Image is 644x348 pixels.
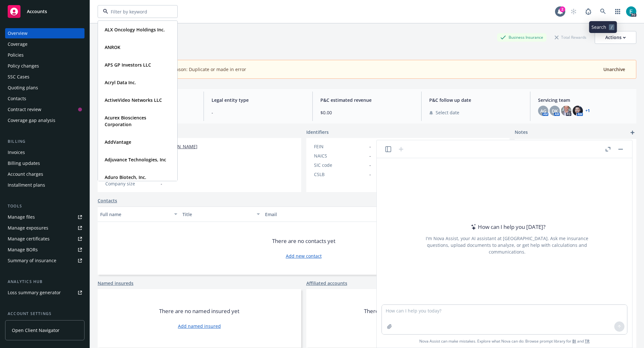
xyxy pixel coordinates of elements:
img: photo [626,6,636,17]
span: There are no affiliated accounts yet [364,307,452,315]
a: Coverage [5,39,85,49]
div: Contacts [8,93,26,104]
strong: Adjuvance Technologies, Inc [105,157,166,163]
div: Manage exposures [8,223,48,233]
div: Full name [100,211,170,218]
a: SSC Cases [5,72,85,82]
a: Contract review [5,104,85,115]
div: NAICS [314,152,367,159]
div: Manage files [8,212,35,222]
strong: APS GP Investors LLC [105,62,151,68]
a: Named insureds [98,280,133,287]
a: Policy changes [5,61,85,71]
span: P&C follow up date [429,97,522,103]
div: SIC code [314,162,367,168]
span: P&C estimated revenue [320,97,414,103]
span: Unarchive [603,66,625,72]
button: Email [262,206,400,222]
strong: ALX Oncology Holdings Inc. [105,27,165,33]
span: There are no named insured yet [159,307,239,315]
a: Add named insured [178,323,221,329]
a: Manage certificates [5,234,85,244]
a: [DOMAIN_NAME] [161,143,197,150]
a: Contacts [98,197,117,204]
div: Billing updates [8,158,40,168]
div: Account charges [8,169,43,179]
span: Accounts [27,9,47,14]
div: Title [182,211,253,218]
div: Total Rewards [551,33,590,41]
div: Account settings [5,311,85,317]
div: Policy changes [8,61,39,71]
strong: Aduro Biotech, Inc. [105,174,146,180]
div: Policies [8,50,24,60]
div: FEIN [314,143,367,150]
a: Switch app [611,5,624,18]
a: Policies [5,50,85,60]
span: There are no contacts yet [272,237,335,245]
button: Actions [595,31,636,44]
span: $0.00 [320,109,414,116]
a: +1 [585,109,590,113]
span: Nova Assist can make mistakes. Explore what Nova can do: Browse prompt library for and [419,335,590,348]
div: Quoting plans [8,83,38,93]
div: Contract review [8,104,41,115]
div: 2 [559,6,565,12]
a: Installment plans [5,180,85,190]
a: Invoices [5,147,85,158]
div: Tools [5,203,85,209]
a: Manage BORs [5,245,85,255]
button: Title [180,206,262,222]
a: Loss summary generator [5,287,85,298]
strong: ANROK [105,44,120,50]
div: Summary of insurance [8,255,56,266]
a: Report a Bug [582,5,595,18]
div: Business Insurance [497,33,546,41]
span: - [161,180,162,187]
span: Servicing team [538,97,631,103]
a: Coverage gap analysis [5,115,85,125]
a: Billing updates [5,158,85,168]
a: Quoting plans [5,83,85,93]
span: - [369,171,371,178]
strong: Acurex Biosciences Corporation [105,115,146,127]
div: Manage certificates [8,234,50,244]
a: add [629,129,636,136]
a: Summary of insurance [5,255,85,266]
div: I'm Nova Assist, your AI assistant at [GEOGRAPHIC_DATA]. Ask me insurance questions, upload docum... [417,235,597,255]
a: Affiliated accounts [306,280,347,287]
div: Overview [8,28,28,38]
img: photo [561,106,571,116]
div: Company size [105,180,158,187]
a: Search [597,5,609,18]
a: Overview [5,28,85,38]
a: TR [585,338,590,344]
span: Notes [515,129,528,136]
strong: ActiveVideo Networks LLC [105,97,162,103]
div: Invoices [8,147,25,158]
a: Manage exposures [5,223,85,233]
span: - [369,162,371,168]
a: Add new contact [286,253,322,259]
span: Legal entity type [212,97,305,103]
a: Start snowing [567,5,580,18]
button: Unarchive [603,65,626,73]
input: Filter by keyword [108,8,165,15]
strong: Acryl Data Inc. [105,79,136,85]
div: Actions [605,31,626,44]
div: Email [265,211,390,218]
div: Installment plans [8,180,45,190]
span: - [212,109,305,116]
div: Coverage [8,39,28,49]
div: Analytics hub [5,279,85,285]
div: Manage BORs [8,245,38,255]
div: Loss summary generator [8,287,61,298]
a: Contacts [5,93,85,104]
a: Account charges [5,169,85,179]
span: - [369,152,371,159]
a: BI [572,338,576,344]
div: CSLB [314,171,367,178]
div: SSC Cases [8,72,29,82]
button: Full name [98,206,180,222]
